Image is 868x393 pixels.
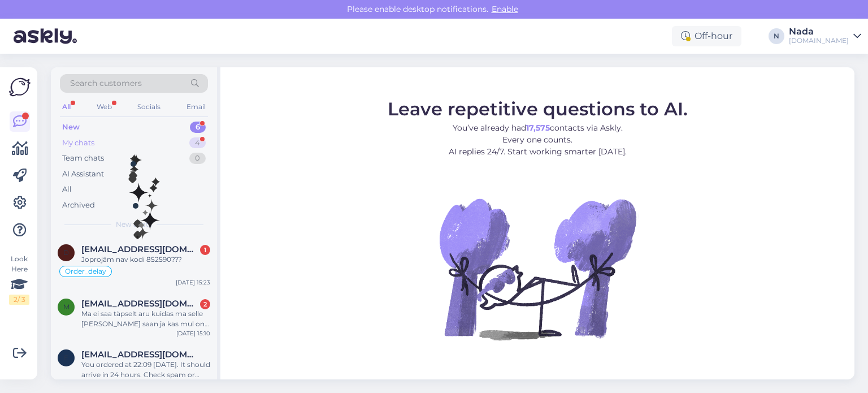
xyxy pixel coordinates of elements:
[9,295,29,305] div: 2 / 3
[176,278,210,287] div: [DATE] 15:23
[81,309,210,329] div: Ma ei saa täpselt aru kuidas ma selle [PERSON_NAME] saan ja kas mul on midagi tegemata jäänud?
[184,100,208,114] div: Email
[63,303,70,311] span: m
[62,184,72,195] div: All
[116,219,152,230] span: New chats
[81,349,199,360] span: Erikkuningas2@gmail.com
[200,245,210,255] div: 1
[62,200,95,211] div: Archived
[81,360,210,380] div: You ordered at 22:09 [DATE]. It should arrive in 24 hours. Check spam or junk folders, codes migh...
[9,254,29,305] div: Look Here
[176,329,210,338] div: [DATE] 15:10
[388,122,688,158] p: You’ve already had contacts via Askly. Every one counts. AI replies 24/7. Start working smarter [...
[135,100,163,114] div: Socials
[189,153,206,164] div: 0
[436,167,639,370] img: No Chat active
[9,76,31,98] img: Askly Logo
[62,122,80,133] div: New
[62,169,104,180] div: AI Assistant
[388,98,688,120] span: Leave repetitive questions to AI.
[60,100,73,114] div: All
[190,122,206,133] div: 6
[65,268,106,275] span: Order_delay
[488,4,522,14] span: Enable
[94,100,114,114] div: Web
[81,299,199,309] span: mikkalajoe@gmail.com
[189,137,206,149] div: 4
[64,353,68,362] span: E
[526,123,550,133] b: 17,575
[672,26,741,46] div: Off-hour
[769,28,784,44] div: N
[81,254,210,265] div: Joprojām nav kodi 852590???
[200,299,210,309] div: 2
[789,27,849,36] div: Nada
[63,248,69,257] span: d
[70,77,142,89] span: Search customers
[62,153,104,164] div: Team chats
[789,27,861,45] a: Nada[DOMAIN_NAME]
[789,36,849,45] div: [DOMAIN_NAME]
[62,137,94,149] div: My chats
[81,244,199,254] span: dace34745@gmail.com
